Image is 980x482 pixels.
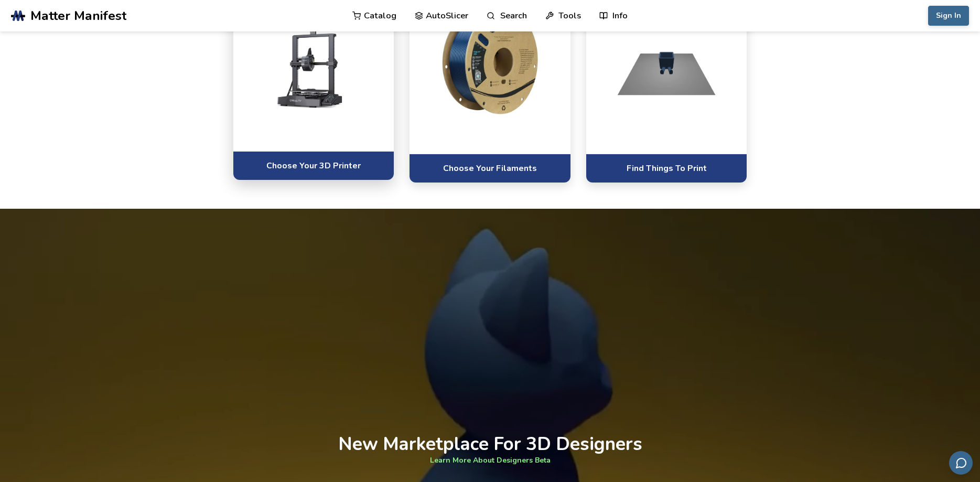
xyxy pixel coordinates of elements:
img: Pick software [420,9,560,114]
button: Send feedback via email [949,451,973,475]
h2: New Marketplace For 3D Designers [338,434,642,455]
a: Find Things To Print [586,154,747,183]
img: Select materials [597,9,737,114]
img: Choose a printer [244,7,384,112]
a: Learn More About Designers Beta [430,455,551,466]
button: Sign In [928,6,969,26]
a: Choose Your 3D Printer [233,151,394,180]
span: Matter Manifest [30,8,126,23]
a: Choose Your Filaments [410,154,570,183]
